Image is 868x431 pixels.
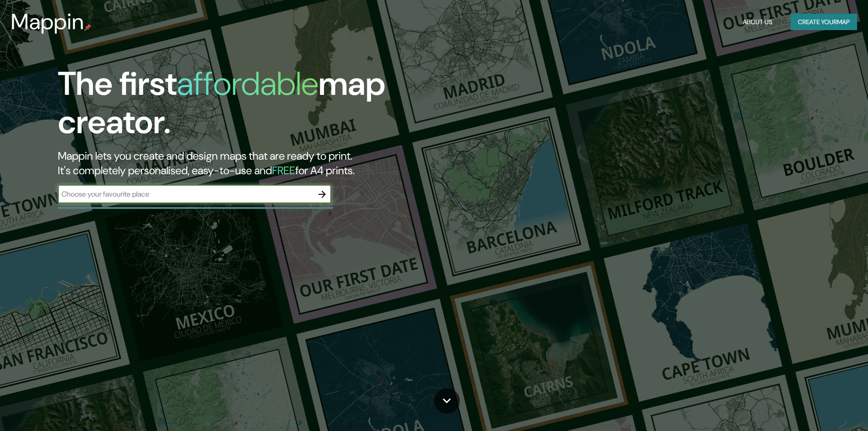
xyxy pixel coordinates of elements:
h5: FREE [272,163,295,177]
iframe: Help widget launcher [787,395,858,421]
button: Create yourmap [791,14,857,31]
button: About Us [739,14,776,31]
h2: Mappin lets you create and design maps that are ready to print. It's completely personalised, eas... [58,149,492,178]
input: Choose your favourite place [58,189,313,199]
h1: The first map creator. [58,65,492,149]
img: mappin-pin [84,24,92,31]
h3: Mappin [11,9,84,35]
h1: affordable [177,62,318,105]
